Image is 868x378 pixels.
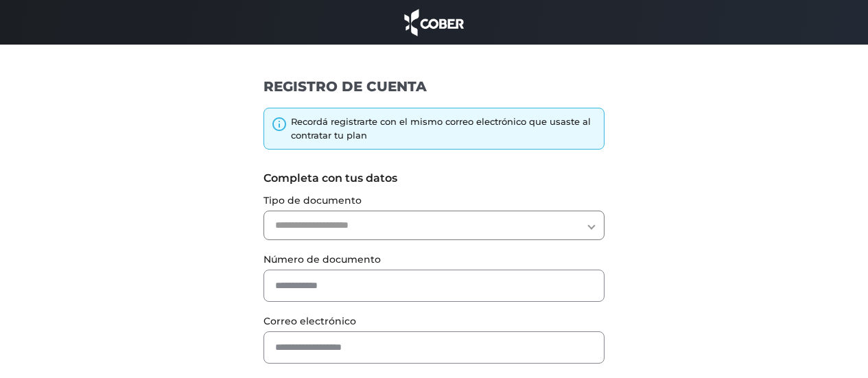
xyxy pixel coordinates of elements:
img: cober_marca.png [401,7,468,38]
label: Completa con tus datos [263,170,605,187]
label: Tipo de documento [263,193,605,208]
label: Número de documento [263,252,605,267]
h1: REGISTRO DE CUENTA [263,78,605,95]
label: Correo electrónico [263,314,605,329]
div: Recordá registrarte con el mismo correo electrónico que usaste al contratar tu plan [291,115,597,142]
